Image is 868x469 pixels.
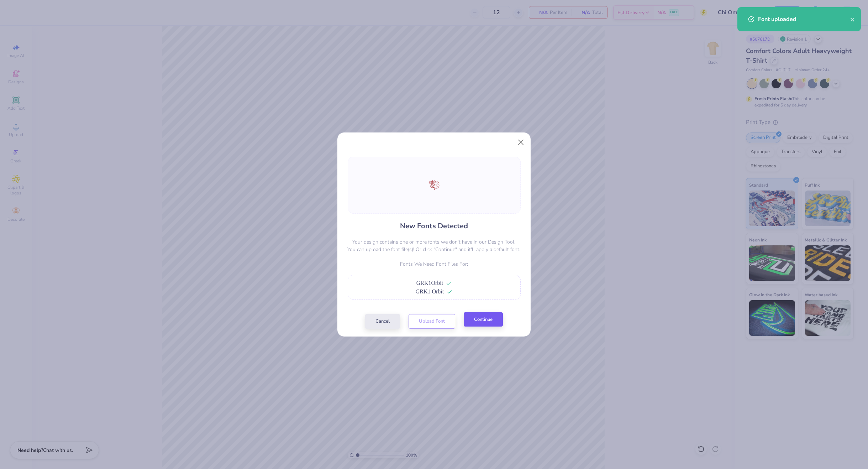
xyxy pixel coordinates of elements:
[416,288,444,295] span: GRK1 Orbit
[365,314,400,329] button: Cancel
[400,221,468,231] h4: New Fonts Detected
[514,136,528,149] button: Close
[416,280,443,286] span: GRK1Orbit
[758,15,850,24] div: Font uploaded
[464,312,503,327] button: Continue
[850,15,855,24] button: close
[348,238,521,253] p: Your design contains one or more fonts we don't have in our Design Tool. You can upload the font ...
[348,260,521,268] p: Fonts We Need Font Files For:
